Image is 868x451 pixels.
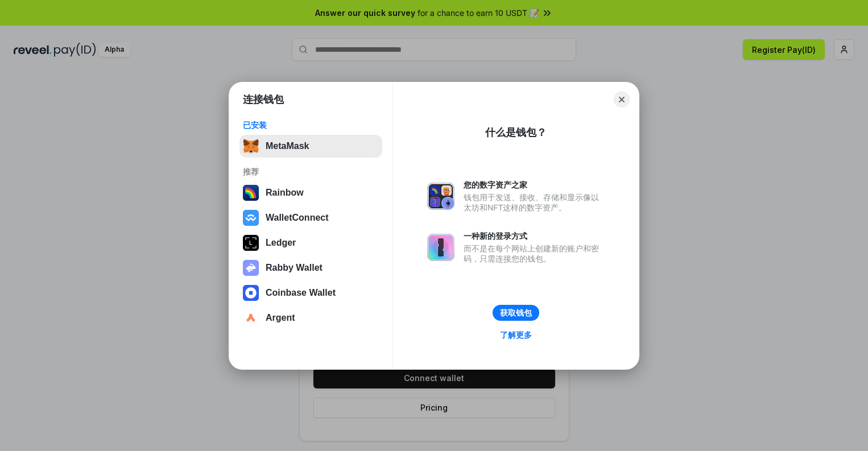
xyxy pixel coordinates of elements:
div: 钱包用于发送、接收、存储和显示像以太坊和NFT这样的数字资产。 [464,192,605,213]
button: Coinbase Wallet [239,282,382,304]
img: svg+xml,%3Csvg%20width%3D%2228%22%20height%3D%2228%22%20viewBox%3D%220%200%2028%2028%22%20fill%3D... [243,285,259,301]
div: 您的数字资产之家 [464,180,605,190]
img: svg+xml,%3Csvg%20width%3D%2228%22%20height%3D%2228%22%20viewBox%3D%220%200%2028%2028%22%20fill%3D... [243,310,259,326]
img: svg+xml,%3Csvg%20xmlns%3D%22http%3A%2F%2Fwww.w3.org%2F2000%2Fsvg%22%20fill%3D%22none%22%20viewBox... [427,183,454,210]
button: Close [614,92,630,107]
div: Rabby Wallet [266,263,323,273]
img: svg+xml,%3Csvg%20xmlns%3D%22http%3A%2F%2Fwww.w3.org%2F2000%2Fsvg%22%20fill%3D%22none%22%20viewBox... [427,234,454,261]
div: Rainbow [266,188,304,198]
button: Argent [239,307,382,329]
img: svg+xml,%3Csvg%20width%3D%22120%22%20height%3D%22120%22%20viewBox%3D%220%200%20120%20120%22%20fil... [243,185,259,201]
button: 获取钱包 [493,305,539,321]
div: 什么是钱包？ [485,126,547,139]
div: 已安装 [243,120,379,130]
button: Rainbow [239,181,382,204]
div: Coinbase Wallet [266,288,336,298]
button: WalletConnect [239,206,382,229]
img: svg+xml,%3Csvg%20width%3D%2228%22%20height%3D%2228%22%20viewBox%3D%220%200%2028%2028%22%20fill%3D... [243,210,259,226]
div: 了解更多 [500,330,532,340]
button: MetaMask [239,135,382,158]
div: 一种新的登录方式 [464,231,605,241]
h1: 连接钱包 [243,93,284,106]
div: Argent [266,313,295,323]
div: 而不是在每个网站上创建新的账户和密码，只需连接您的钱包。 [464,243,605,264]
div: 推荐 [243,167,379,177]
img: svg+xml,%3Csvg%20fill%3D%22none%22%20height%3D%2233%22%20viewBox%3D%220%200%2035%2033%22%20width%... [243,138,259,154]
div: WalletConnect [266,213,329,223]
div: Ledger [266,238,296,248]
img: svg+xml,%3Csvg%20xmlns%3D%22http%3A%2F%2Fwww.w3.org%2F2000%2Fsvg%22%20fill%3D%22none%22%20viewBox... [243,260,259,276]
button: Ledger [239,231,382,254]
button: Rabby Wallet [239,256,382,279]
a: 了解更多 [493,328,539,342]
div: 获取钱包 [500,308,532,318]
div: MetaMask [266,141,309,151]
img: svg+xml,%3Csvg%20xmlns%3D%22http%3A%2F%2Fwww.w3.org%2F2000%2Fsvg%22%20width%3D%2228%22%20height%3... [243,235,259,251]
